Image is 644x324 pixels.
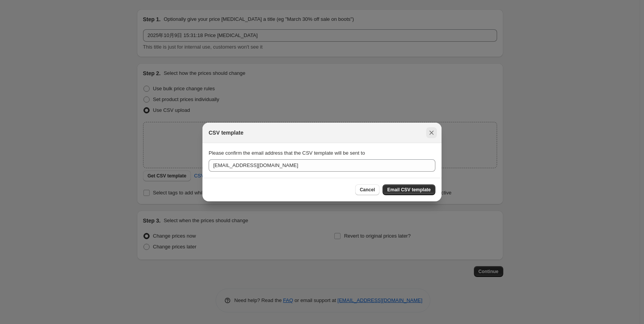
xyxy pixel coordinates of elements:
h2: CSV template [209,129,243,137]
button: Email CSV template [383,184,435,195]
button: Close [426,127,437,138]
span: Please confirm the email address that the CSV template will be sent to [209,150,365,156]
span: Email CSV template [387,187,431,193]
span: Cancel [360,187,375,193]
button: Cancel [355,184,379,195]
